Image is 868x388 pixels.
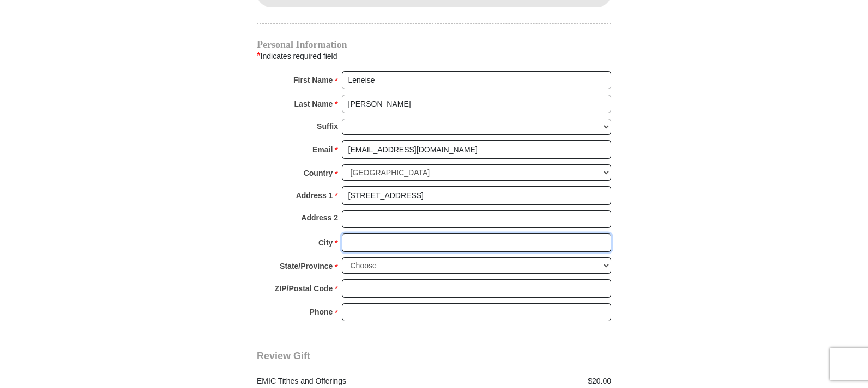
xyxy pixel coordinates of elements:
[251,375,435,387] div: EMIC Tithes and Offerings
[257,350,310,361] span: Review Gift
[257,49,611,63] div: Indicates required field
[434,375,617,387] div: $20.00
[312,142,333,157] strong: Email
[301,210,338,225] strong: Address 2
[310,304,333,319] strong: Phone
[294,96,333,112] strong: Last Name
[275,281,333,296] strong: ZIP/Postal Code
[317,119,338,134] strong: Suffix
[296,188,333,203] strong: Address 1
[280,258,333,274] strong: State/Province
[293,72,333,88] strong: First Name
[257,40,611,49] h4: Personal Information
[318,235,333,250] strong: City
[304,165,333,181] strong: Country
